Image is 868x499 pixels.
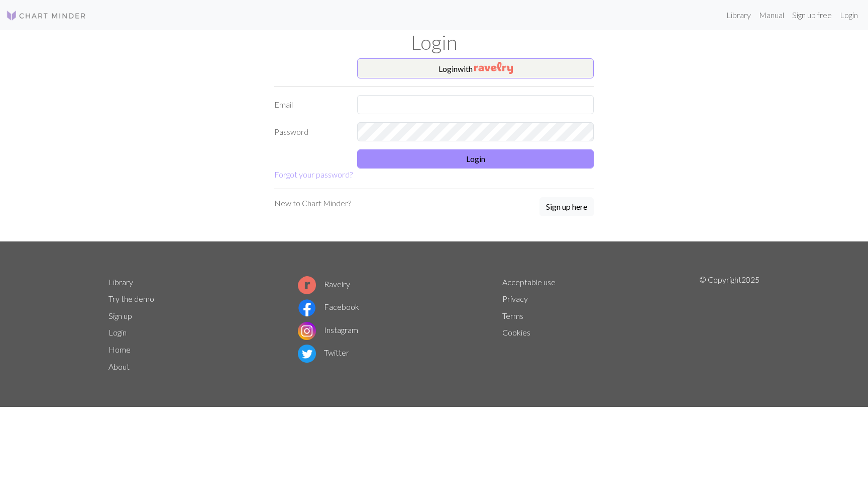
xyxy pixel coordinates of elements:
[268,122,351,141] label: Password
[474,62,513,74] img: Ravelry
[722,5,755,25] a: Library
[539,197,594,217] a: Sign up here
[502,311,523,320] a: Terms
[298,325,358,335] a: Instagram
[502,277,556,287] a: Acceptable use
[298,348,349,357] a: Twitter
[108,294,154,303] a: Try the demo
[788,5,836,25] a: Sign up free
[102,30,766,54] h1: Login
[357,58,594,78] button: Loginwith
[268,95,351,114] label: Email
[298,299,316,317] img: Facebook logo
[357,149,594,169] button: Login
[298,322,316,340] img: Instagram logo
[298,345,316,363] img: Twitter logo
[755,5,788,25] a: Manual
[108,362,130,371] a: About
[502,294,528,303] a: Privacy
[298,279,350,289] a: Ravelry
[108,327,127,337] a: Login
[108,345,131,354] a: Home
[274,197,351,209] p: New to Chart Minder?
[6,10,86,22] img: Logo
[108,277,133,287] a: Library
[836,5,862,25] a: Login
[502,327,530,337] a: Cookies
[108,311,132,320] a: Sign up
[274,170,353,179] a: Forgot your password?
[699,274,759,375] p: © Copyright 2025
[298,302,359,311] a: Facebook
[298,276,316,294] img: Ravelry logo
[539,197,594,216] button: Sign up here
